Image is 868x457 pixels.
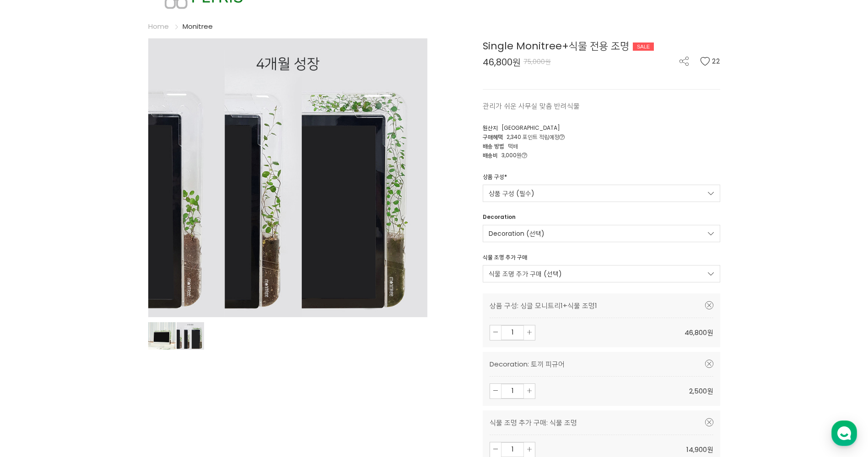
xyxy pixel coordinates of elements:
span: 대화 [84,304,95,311]
span: 46,800원 [685,328,713,337]
a: 식물 조명 추가 구매 (선택) [483,265,720,282]
div: 상품 구성 [483,173,507,185]
span: 택배 [508,142,518,150]
a: Monitree [183,21,213,31]
a: Home [148,21,169,31]
a: Decoration (선택) [483,225,720,242]
span: 홈 [29,303,34,311]
p: 관리가 쉬운 사무실 맞춤 반려식물 [483,101,720,112]
button: 22 [700,57,720,66]
div: Decoration [483,213,516,225]
a: 설정 [118,290,176,313]
span: 14,900원 [686,445,713,454]
span: 2,500원 [689,386,713,396]
a: 상품 구성 (필수) [483,185,720,202]
span: 46,800원 [483,58,521,67]
span: 3,000원 [501,151,527,159]
span: 식물 조명 추가 구매: 식물 조명 [490,418,577,427]
a: 홈 [3,290,60,313]
span: 75,000원 [523,57,551,66]
span: 상품 구성: 싱글 모니트리1+식물 조명1 [490,301,597,310]
div: Single Monitree+식물 전용 조명 [483,38,720,53]
span: 원산지 [483,124,498,132]
span: 배송 방법 [483,142,504,150]
span: [GEOGRAPHIC_DATA] [501,124,560,132]
a: 대화 [60,290,118,313]
span: Decoration: 토끼 피규어 [490,359,565,369]
span: 배송비 [483,151,498,159]
span: 22 [712,57,720,66]
div: SALE [633,43,654,51]
div: 식물 조명 추가 구매 [483,253,527,265]
span: 구매혜택 [483,133,503,141]
span: 설정 [141,303,152,311]
span: 2,340 포인트 적립예정 [507,133,565,141]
